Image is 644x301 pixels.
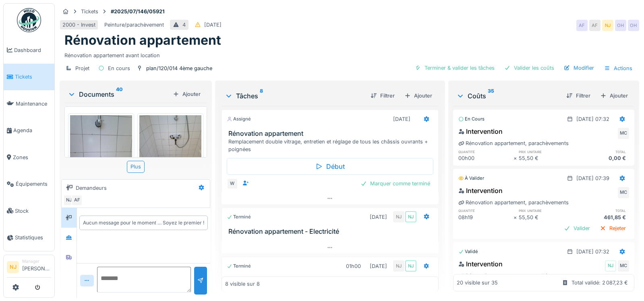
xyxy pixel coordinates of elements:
[228,138,435,153] div: Remplacement double vitrage, entretien et réglage de tous les châssis ouvrants + poignées
[519,208,574,213] h6: prix unitaire
[139,115,201,162] img: niumz89fk158oxih4u1v8xp2kma9
[576,174,609,182] div: [DATE] 07:39
[601,62,636,74] div: Actions
[514,214,519,221] div: ×
[108,64,130,72] div: En cours
[13,127,51,134] span: Agenda
[458,186,503,195] div: Intervention
[458,175,484,182] div: À valider
[4,144,54,171] a: Zones
[4,197,54,224] a: Stock
[458,248,478,255] div: Validé
[4,117,54,144] a: Agenda
[367,90,398,101] div: Filtrer
[405,211,416,222] div: NJ
[227,214,251,220] div: Terminé
[7,258,51,278] a: NJ Manager[PERSON_NAME]
[618,260,629,272] div: MC
[405,260,416,272] div: NJ
[458,139,569,147] div: Rénovation appartement, parachèvements
[458,259,503,269] div: Intervention
[4,171,54,198] a: Équipements
[574,208,629,213] h6: total
[22,258,51,264] div: Manager
[514,154,519,162] div: ×
[7,261,19,273] li: NJ
[458,127,503,136] div: Intervention
[15,207,51,215] span: Stock
[412,62,498,73] div: Terminer & valider les tâches
[75,64,89,72] div: Projet
[16,180,51,188] span: Équipements
[589,20,601,31] div: AF
[204,21,222,29] div: [DATE]
[458,272,569,280] div: Rénovation appartement, parachèvements
[628,20,639,31] div: OH
[116,89,123,99] sup: 40
[561,62,597,73] div: Modifier
[561,223,593,234] div: Valider
[225,91,364,101] div: Tâches
[71,195,83,206] div: AF
[227,158,433,175] div: Début
[62,21,95,29] div: 2000 - Invest
[488,91,494,101] sup: 35
[401,90,435,101] div: Ajouter
[457,279,498,286] div: 20 visible sur 35
[563,90,594,101] div: Filtrer
[127,161,145,172] div: Plus
[618,128,629,139] div: MC
[370,213,387,221] div: [DATE]
[63,195,75,206] div: NJ
[108,8,168,15] strong: #2025/07/146/05921
[393,115,410,123] div: [DATE]
[605,260,616,272] div: NJ
[576,248,609,255] div: [DATE] 07:32
[260,91,263,101] sup: 8
[15,234,51,241] span: Statistiques
[393,211,404,222] div: NJ
[393,260,404,272] div: NJ
[170,89,204,100] div: Ajouter
[458,199,569,206] div: Rénovation appartement, parachèvements
[346,262,361,270] div: 01h00
[228,130,435,137] h3: Rénovation appartement
[64,33,221,48] h1: Rénovation appartement
[574,149,629,154] h6: total
[618,187,629,198] div: MC
[227,263,251,270] div: Terminé
[64,48,634,59] div: Rénovation appartement avant location
[4,224,54,251] a: Statistiques
[574,154,629,162] div: 0,00 €
[22,258,51,276] li: [PERSON_NAME]
[81,8,98,15] div: Tickets
[574,214,629,221] div: 461,85 €
[458,154,514,162] div: 00h00
[4,90,54,117] a: Maintenance
[17,8,41,32] img: Badge_color-CXgf-gQk.svg
[519,214,574,221] div: 55,50 €
[146,64,212,72] div: plan/120/014 4ème gauche
[597,90,631,101] div: Ajouter
[225,280,260,288] div: 8 visible sur 8
[13,154,51,161] span: Zones
[182,21,186,29] div: 4
[615,20,626,31] div: OH
[68,89,170,99] div: Documents
[458,208,514,213] h6: quantité
[227,178,238,189] div: W
[602,20,613,31] div: NJ
[501,62,557,73] div: Valider les coûts
[596,223,629,234] div: Rejeter
[4,64,54,91] a: Tickets
[456,91,560,101] div: Coûts
[572,279,628,286] div: Total validé: 2 087,23 €
[576,20,588,31] div: AF
[370,262,387,270] div: [DATE]
[458,149,514,154] h6: quantité
[576,115,609,123] div: [DATE] 07:32
[76,184,107,192] div: Demandeurs
[16,100,51,108] span: Maintenance
[458,116,485,122] div: En cours
[70,115,132,198] img: eyaogl7cvcjf40lrwsyfyjhpwz9r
